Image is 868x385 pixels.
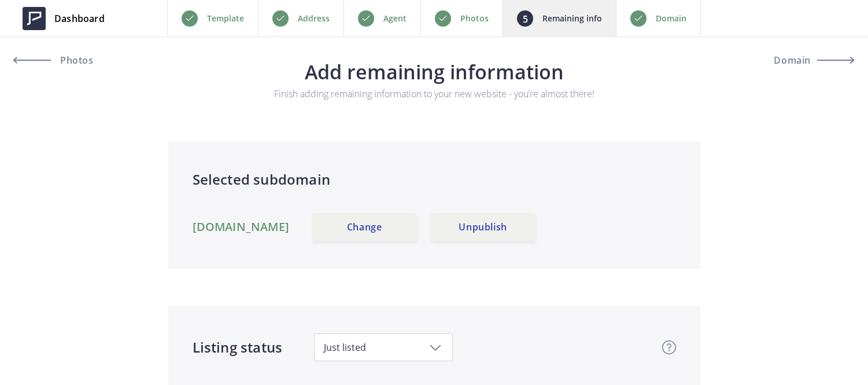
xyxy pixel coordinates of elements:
[298,12,330,25] p: Address
[810,327,854,371] iframe: Drift Widget Chat Controller
[460,12,489,25] p: Photos
[54,12,105,25] span: Dashboard
[431,213,535,241] a: Unpublish
[57,56,94,65] span: Photos
[193,169,676,190] h4: Selected subdomain
[656,12,686,25] p: Domain
[207,12,244,25] p: Template
[241,87,627,101] p: Finish adding remaining information to your new website - you’re almost there!
[193,337,283,358] h4: Listing status
[383,12,407,25] p: Agent
[312,213,416,241] a: Change
[542,12,602,25] p: Remaining info
[750,46,854,74] button: Domain
[193,220,290,234] a: [DOMAIN_NAME]
[14,46,118,74] a: Photos
[324,341,443,354] span: Just listed
[662,340,676,354] img: question
[774,56,811,65] span: Domain
[39,61,830,82] h3: Add remaining information
[14,1,113,36] a: Dashboard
